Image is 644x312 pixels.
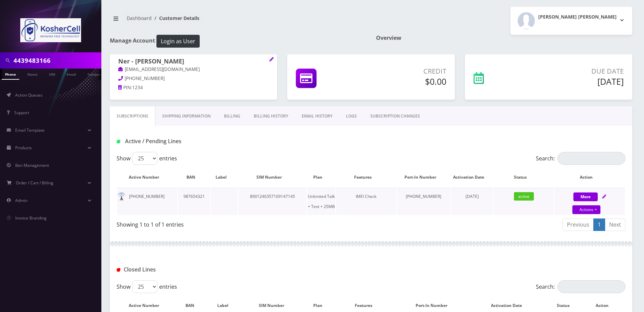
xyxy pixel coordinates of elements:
[14,54,100,67] input: Search in Company
[307,167,335,187] th: Plan: activate to sort column ascending
[132,152,157,165] select: Showentries
[117,192,126,201] img: default.png
[155,106,217,126] a: Shipping Information
[451,167,493,187] th: Activation Date: activate to sort column ascending
[117,266,279,273] h1: Closed Lines
[15,127,45,133] span: Email Template
[20,18,81,42] img: KosherCell
[295,106,339,126] a: EMAIL HISTORY
[211,167,238,187] th: Label: activate to sort column ascending
[63,69,79,79] a: Email
[16,180,53,186] span: Order / Cart / Billing
[572,205,600,214] a: Actions
[155,37,200,44] a: Login as User
[536,280,625,293] label: Search:
[118,84,132,91] a: PIN:
[336,191,396,202] div: IMEI Check
[117,152,177,165] label: Show entries
[178,188,210,215] td: 987654321
[339,106,364,126] a: LOGS
[363,66,446,76] p: Credit
[527,66,624,76] p: Due Date
[110,11,366,30] nav: breadcrumb
[117,188,177,215] td: [PHONE_NUMBER]
[24,69,41,79] a: Name
[307,188,335,215] td: Unlimited Talk + Text + 25MB
[2,69,19,80] a: Phone
[110,35,366,48] h1: Manage Account
[336,167,396,187] th: Features: activate to sort column ascending
[593,218,605,231] a: 1
[15,92,43,98] span: Action Queues
[605,218,625,231] a: Next
[127,15,152,21] a: Dashboard
[152,15,199,22] li: Customer Details
[514,192,534,201] span: active
[494,167,554,187] th: Status: activate to sort column ascending
[132,84,143,90] span: 1234
[563,218,594,231] a: Previous
[117,140,120,144] img: Active / Pending Lines
[14,110,29,115] span: Support
[573,192,598,201] button: More
[558,152,625,165] input: Search:
[15,198,27,203] span: Admin
[239,188,306,215] td: 8901240357109147145
[511,7,632,35] button: [PERSON_NAME] [PERSON_NAME]
[118,66,200,73] a: [EMAIL_ADDRESS][DOMAIN_NAME]
[132,280,157,293] select: Showentries
[554,167,625,187] th: Action: activate to sort column ascending
[538,14,617,20] h2: [PERSON_NAME] [PERSON_NAME]
[117,138,279,145] h1: Active / Pending Lines
[15,215,47,221] span: Invoice Branding
[247,106,295,126] a: Billing History
[376,35,632,41] h1: Overview
[364,106,427,126] a: SUBSCRIPTION CHANGES
[110,106,155,126] a: Subscriptions
[527,76,624,86] h5: [DATE]
[117,167,177,187] th: Active Number: activate to sort column ascending
[363,76,446,86] h5: $0.00
[397,167,451,187] th: Port-In Number: activate to sort column ascending
[536,152,625,165] label: Search:
[46,69,58,79] a: SIM
[156,35,200,48] button: Login as User
[84,69,107,79] a: Company
[466,193,479,199] span: [DATE]
[178,167,210,187] th: BAN: activate to sort column ascending
[217,106,247,126] a: Billing
[117,268,120,272] img: Closed Lines
[397,188,451,215] td: [PHONE_NUMBER]
[558,280,625,293] input: Search:
[117,218,366,229] div: Showing 1 to 1 of 1 entries
[15,162,49,168] span: Ban Management
[117,280,177,293] label: Show entries
[239,167,306,187] th: SIM Number: activate to sort column ascending
[125,75,165,81] span: [PHONE_NUMBER]
[118,58,269,66] h1: Ner - [PERSON_NAME]
[15,145,32,151] span: Products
